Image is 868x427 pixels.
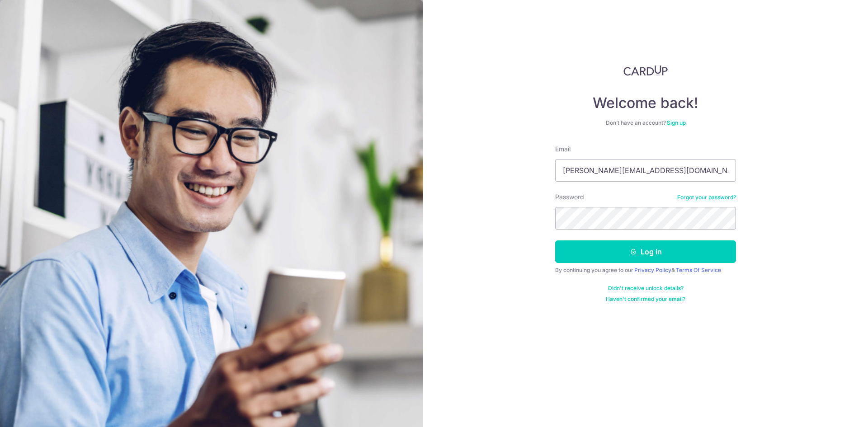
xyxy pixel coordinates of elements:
a: Terms Of Service [676,267,721,273]
label: Email [555,145,571,154]
a: Haven't confirmed your email? [606,296,685,303]
button: Log in [555,240,736,263]
div: Don’t have an account? [555,119,736,127]
h4: Welcome back! [555,94,736,112]
a: Forgot your password? [677,194,736,201]
label: Password [555,192,584,202]
a: Didn't receive unlock details? [608,285,684,292]
a: Sign up [667,119,686,126]
a: Privacy Policy [634,267,671,273]
div: By continuing you agree to our & [555,267,736,274]
input: Enter your Email [555,159,736,182]
img: CardUp Logo [623,65,668,76]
